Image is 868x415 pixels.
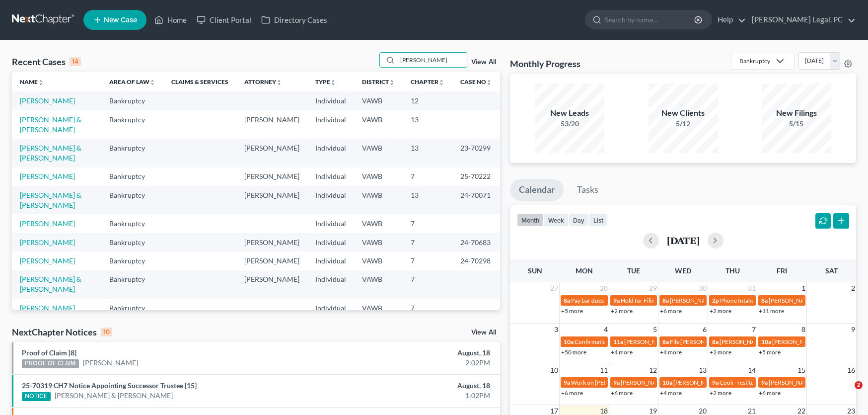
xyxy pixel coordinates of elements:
[800,324,806,335] span: 8
[652,324,658,335] span: 5
[673,379,827,386] span: [PERSON_NAME] to sign ([PERSON_NAME] has this folder)
[341,358,490,368] div: 2:02PM
[648,282,658,294] span: 29
[599,364,609,376] span: 11
[20,191,81,209] a: [PERSON_NAME] & [PERSON_NAME]
[517,213,544,227] button: month
[725,266,740,275] span: Thu
[662,297,669,304] span: 8a
[544,213,569,227] button: week
[354,186,403,214] td: VAWB
[649,107,718,119] div: New Clients
[747,282,757,294] span: 31
[20,219,75,228] a: [PERSON_NAME]
[403,139,452,167] td: 13
[846,364,856,376] span: 16
[720,338,790,345] span: [PERSON_NAME] plan due
[535,107,604,119] div: New Leads
[307,214,354,233] td: Individual
[83,358,138,368] a: [PERSON_NAME]
[621,379,721,386] span: [PERSON_NAME] - criminal (WCGDC)
[611,348,633,356] a: +4 more
[510,179,564,201] a: Calendar
[712,379,719,386] span: 9a
[611,389,633,397] a: +6 more
[670,338,768,345] span: File [PERSON_NAME] [DATE] - partial
[535,119,604,129] div: 53/20
[354,139,403,167] td: VAWB
[101,167,163,186] td: Bankruptcy
[438,80,444,85] i: unfold_more
[403,299,452,317] td: 7
[452,167,500,186] td: 25-70222
[834,381,858,405] iframe: Intercom live chat
[354,214,403,233] td: VAWB
[149,80,155,85] i: unfold_more
[605,10,696,29] input: Search by name...
[22,392,51,401] div: NOTICE
[22,348,76,357] a: Proof of Claim [8]
[101,299,163,317] td: Bankruptcy
[101,139,163,167] td: Bankruptcy
[330,80,336,85] i: unfold_more
[759,348,781,356] a: +5 more
[698,364,708,376] span: 13
[341,391,490,401] div: 1:02PM
[307,270,354,299] td: Individual
[613,379,620,386] span: 9a
[761,297,768,304] span: 8a
[12,326,112,338] div: NextChapter Notices
[698,282,708,294] span: 30
[777,266,787,275] span: Fri
[660,348,682,356] a: +4 more
[22,359,79,368] div: PROOF OF CLAIM
[564,297,570,304] span: 8a
[576,266,593,275] span: Mon
[149,11,192,29] a: Home
[20,256,75,265] a: [PERSON_NAME]
[236,167,307,186] td: [PERSON_NAME]
[670,297,773,304] span: [PERSON_NAME] documents to trustee
[236,186,307,214] td: [PERSON_NAME]
[397,53,467,67] input: Search by name...
[101,233,163,251] td: Bankruptcy
[471,59,496,66] a: View All
[354,91,403,110] td: VAWB
[452,233,500,251] td: 24-70683
[12,56,81,68] div: Recent Cases
[20,172,75,180] a: [PERSON_NAME]
[307,233,354,251] td: Individual
[510,58,580,70] h3: Monthly Progress
[675,266,691,275] span: Wed
[710,389,731,397] a: +2 more
[101,270,163,299] td: Bankruptcy
[104,16,137,24] span: New Case
[761,338,771,345] span: 10a
[403,270,452,299] td: 7
[236,139,307,167] td: [PERSON_NAME]
[460,78,492,85] a: Case Nounfold_more
[256,11,332,29] a: Directory Cases
[825,266,838,275] span: Sat
[236,110,307,139] td: [PERSON_NAME]
[712,297,719,304] span: 2p
[627,266,640,275] span: Tue
[561,348,586,356] a: +50 more
[403,186,452,214] td: 13
[571,297,604,304] span: Pay bar dues
[769,379,851,386] span: [PERSON_NAME] add creditors
[55,391,173,401] a: [PERSON_NAME] & [PERSON_NAME]
[38,80,44,85] i: unfold_more
[621,297,658,304] span: Hold for Filing
[747,11,856,29] a: [PERSON_NAME] Legal, PC
[710,307,731,315] a: +2 more
[20,78,44,85] a: Nameunfold_more
[528,266,542,275] span: Sun
[611,307,633,315] a: +2 more
[850,282,856,294] span: 2
[486,80,492,85] i: unfold_more
[20,275,81,293] a: [PERSON_NAME] & [PERSON_NAME]
[571,379,679,386] span: Work on [PERSON_NAME] amended plan
[244,78,282,85] a: Attorneyunfold_more
[101,186,163,214] td: Bankruptcy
